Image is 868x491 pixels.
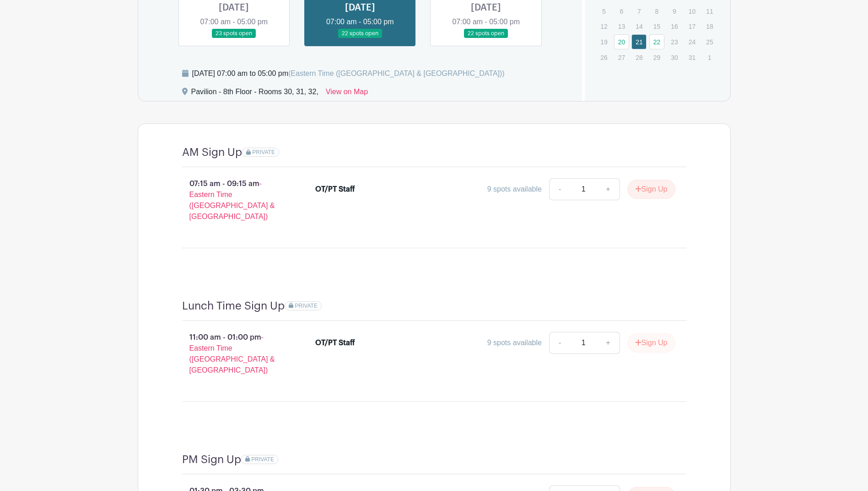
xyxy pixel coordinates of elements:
[315,184,355,195] div: OT/PT Staff
[702,19,717,33] p: 18
[596,4,611,18] p: 5
[631,50,647,64] p: 28
[649,19,664,33] p: 15
[189,180,275,220] span: - Eastern Time ([GEOGRAPHIC_DATA] & [GEOGRAPHIC_DATA])
[631,19,647,33] p: 14
[252,149,275,155] span: PRIVATE
[182,299,285,313] h4: Lunch Time Sign Up
[667,4,682,18] p: 9
[627,333,675,352] button: Sign Up
[182,453,241,466] h4: PM Sign Up
[702,35,717,49] p: 25
[667,35,682,49] p: 23
[614,4,629,18] p: 6
[614,50,629,64] p: 27
[326,86,368,101] a: View on Map
[288,69,505,77] span: (Eastern Time ([GEOGRAPHIC_DATA] & [GEOGRAPHIC_DATA]))
[167,175,301,226] p: 07:15 am - 09:15 am
[597,332,620,354] a: +
[192,68,505,79] div: [DATE] 07:00 am to 05:00 pm
[627,180,675,199] button: Sign Up
[549,332,570,354] a: -
[667,19,682,33] p: 16
[295,303,318,309] span: PRIVATE
[649,34,664,49] a: 22
[487,337,542,348] div: 9 spots available
[182,146,242,159] h4: AM Sign Up
[596,19,611,33] p: 12
[685,35,700,49] p: 24
[315,337,355,348] div: OT/PT Staff
[191,86,318,101] div: Pavilion - 8th Floor - Rooms 30, 31, 32,
[631,34,647,49] a: 21
[685,50,700,64] p: 31
[649,4,664,18] p: 8
[189,333,275,374] span: - Eastern Time ([GEOGRAPHIC_DATA] & [GEOGRAPHIC_DATA])
[685,4,700,18] p: 10
[614,19,629,33] p: 13
[487,184,542,195] div: 9 spots available
[702,50,717,64] p: 1
[631,4,647,18] p: 7
[549,178,570,200] a: -
[685,19,700,33] p: 17
[596,35,611,49] p: 19
[596,50,611,64] p: 26
[597,178,620,200] a: +
[702,4,717,18] p: 11
[167,328,301,379] p: 11:00 am - 01:00 pm
[667,50,682,64] p: 30
[649,50,664,64] p: 29
[251,456,274,463] span: PRIVATE
[614,34,629,49] a: 20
